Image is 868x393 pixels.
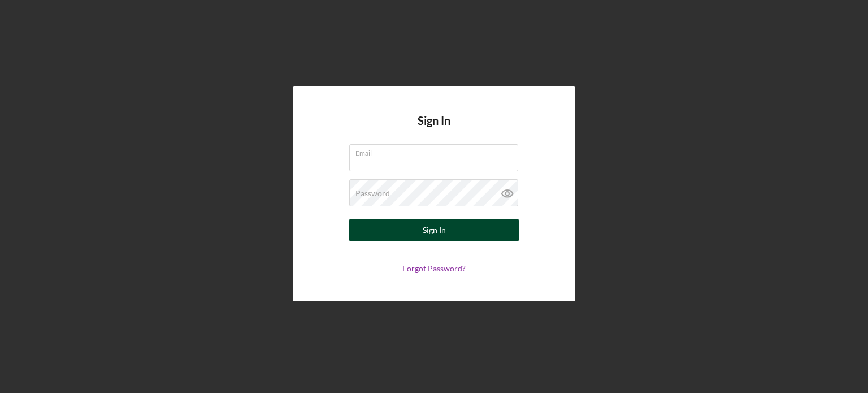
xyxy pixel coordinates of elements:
div: Sign In [423,219,446,241]
label: Password [355,189,390,198]
button: Sign In [349,219,519,241]
h4: Sign In [418,114,450,144]
label: Email [355,145,518,157]
a: Forgot Password? [402,264,466,273]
